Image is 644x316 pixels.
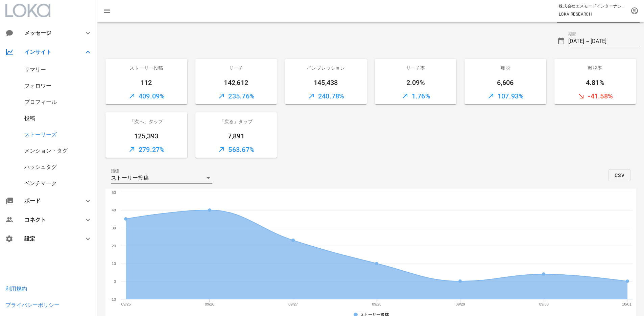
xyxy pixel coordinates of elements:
div: 離脱率 [554,59,636,77]
div: 設定 [24,235,76,242]
div: 112 [105,77,187,88]
a: フォロワー [24,83,51,89]
text: 30 [112,226,116,230]
div: 7,891 [195,131,277,141]
text: 0 [114,279,116,284]
div: 6,606 [464,77,546,88]
div: 240.78% [285,88,367,104]
div: ボード [24,198,76,204]
div: 142,612 [195,77,277,88]
div: メッセージ [24,30,73,36]
div: ストーリー投稿 [105,59,187,77]
div: 離脱 [464,59,546,77]
div: 2.09% [375,77,457,88]
div: インプレッション [285,59,367,77]
text: 20 [112,244,116,248]
div: 409.09% [105,88,187,104]
div: ストーリー投稿 [111,175,149,181]
a: 投稿 [24,115,35,121]
div: 「戻る」タップ [195,112,277,131]
div: アカウントstellarhollywood [557,12,640,22]
a: メンション・タグ [24,148,68,154]
div: 4.81% [554,77,636,88]
div: 107.93% [464,88,546,104]
span: CSV [614,173,625,178]
div: 「次へ」タップ [105,112,187,131]
div: 指標ストーリー投稿 [111,173,212,183]
a: プライバシーポリシー [5,302,59,308]
text: 10 [112,262,116,266]
a: ベンチマーク [24,180,57,186]
p: 株式会社エスモードインターナショナル [559,3,626,9]
div: -41.58% [554,88,636,104]
div: 563.67% [195,141,277,158]
div: リーチ率 [375,59,457,77]
text: 09/28 [372,302,381,306]
text: 09/27 [288,302,298,306]
text: 10/01 [622,302,631,306]
p: LOKA RESEARCH [559,11,626,18]
a: ハッシュタグ [24,164,57,170]
text: -10 [111,297,116,301]
div: 235.76% [195,88,277,104]
div: 145,438 [285,77,367,88]
text: 09/26 [205,302,214,306]
text: 09/25 [121,302,131,306]
text: 09/29 [456,302,465,306]
div: 125,393 [105,131,187,141]
div: 1.76% [375,88,457,104]
text: 40 [112,208,116,212]
a: ストーリーズ [24,131,57,138]
div: インサイト [24,49,76,55]
div: コネクト [24,217,76,223]
a: サマリー [24,66,46,73]
div: リーチ [195,59,277,77]
a: プロフィール [24,99,57,105]
div: 279.27% [105,141,187,158]
text: 09/30 [539,302,549,306]
a: 利用規約 [5,286,27,292]
button: CSV [609,169,630,181]
text: 50 [112,190,116,195]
